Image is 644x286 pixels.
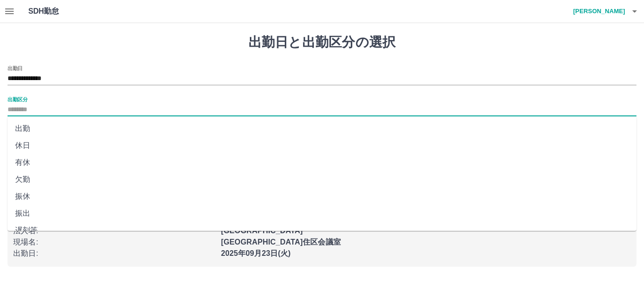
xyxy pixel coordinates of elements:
[8,120,636,137] li: 出勤
[8,222,636,239] li: 遅刻等
[221,238,341,246] b: [GEOGRAPHIC_DATA]住区会議室
[8,34,636,50] h1: 出勤日と出勤区分の選択
[8,65,23,72] label: 出勤日
[13,237,215,248] p: 現場名 :
[8,154,636,171] li: 有休
[221,249,291,257] b: 2025年09月23日(火)
[8,188,636,205] li: 振休
[8,171,636,188] li: 欠勤
[8,96,27,103] label: 出勤区分
[8,205,636,222] li: 振出
[8,137,636,154] li: 休日
[13,248,215,259] p: 出勤日 :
